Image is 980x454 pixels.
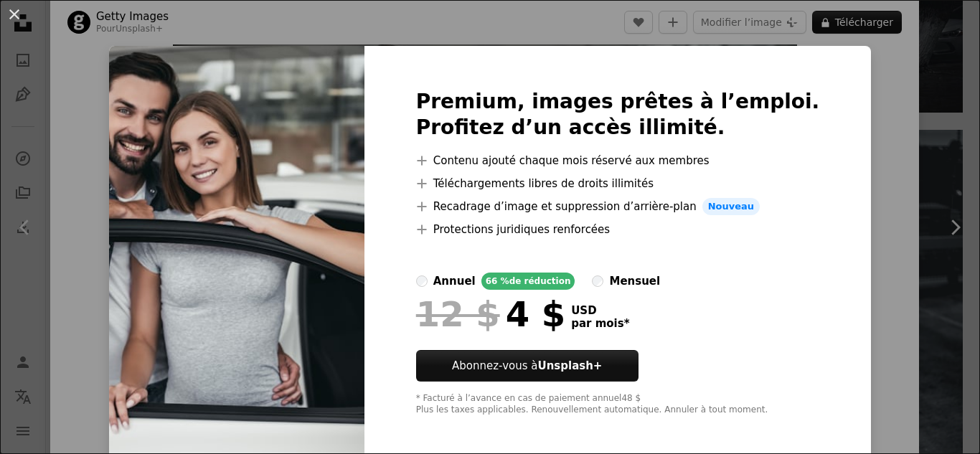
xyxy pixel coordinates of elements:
strong: Unsplash+ [537,359,602,372]
span: USD [571,304,629,317]
li: Contenu ajouté chaque mois réservé aux membres [416,152,820,169]
input: annuel66 %de réduction [416,275,428,287]
li: Protections juridiques renforcées [416,221,820,238]
input: mensuel [592,275,603,287]
div: 66 % de réduction [481,273,575,290]
div: mensuel [609,273,660,290]
button: Abonnez-vous àUnsplash+ [416,350,639,382]
span: par mois * [571,317,629,330]
li: Recadrage d’image et suppression d’arrière-plan [416,198,820,215]
h2: Premium, images prêtes à l’emploi. Profitez d’un accès illimité. [416,89,820,141]
div: 4 $ [416,295,565,333]
div: * Facturé à l’avance en cas de paiement annuel 48 $ Plus les taxes applicables. Renouvellement au... [416,393,820,416]
div: annuel [433,273,476,290]
span: 12 $ [416,295,500,333]
li: Téléchargements libres de droits illimités [416,175,820,192]
span: Nouveau [702,198,760,215]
